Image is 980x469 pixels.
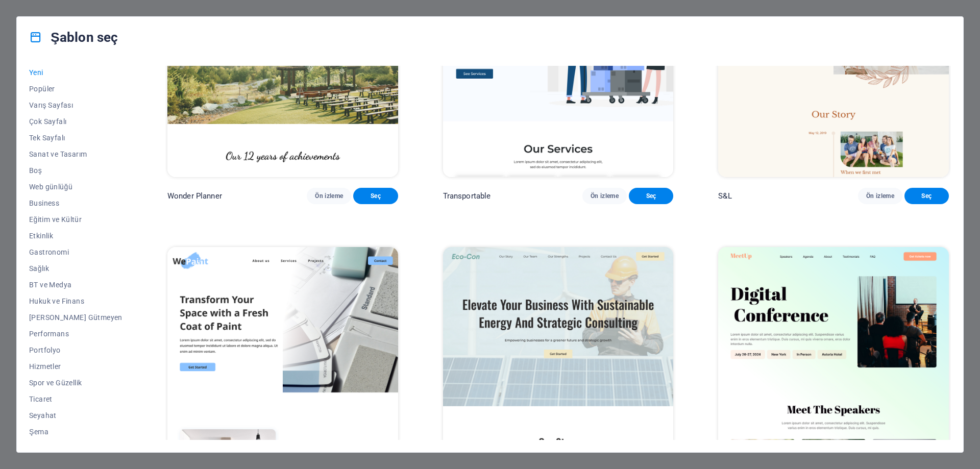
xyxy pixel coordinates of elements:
h4: Şablon seç [29,29,118,45]
span: Business [29,199,122,207]
span: Performans [29,330,122,338]
button: Yeni [29,64,122,81]
span: BT ve Medya [29,281,122,289]
button: Seyahat [29,407,122,424]
button: Performans [29,326,122,342]
img: Eco-Con [443,247,674,459]
span: Sanat ve Tasarım [29,150,122,158]
span: Şema [29,428,122,436]
button: Şema [29,424,122,440]
button: Varış Sayfası [29,97,122,113]
span: Hizmetler [29,362,122,371]
button: Ön izleme [307,188,351,204]
span: Ön izleme [591,192,619,200]
button: Business [29,195,122,211]
p: Transportable [443,191,491,201]
button: [PERSON_NAME] Gütmeyen [29,309,122,326]
img: MeetUp [718,247,949,459]
span: Portfolyo [29,346,122,354]
button: Seç [629,188,673,204]
span: [PERSON_NAME] Gütmeyen [29,313,122,322]
button: Sanat ve Tasarım [29,146,122,162]
span: Ön izleme [315,192,343,200]
span: Seç [361,192,389,200]
span: Web günlüğü [29,183,122,191]
button: Ön izleme [858,188,902,204]
span: Seyahat [29,411,122,419]
span: Boş [29,166,122,175]
button: Ön izleme [582,188,627,204]
button: Tek Sayfalı [29,130,122,146]
button: Gastronomi [29,244,122,260]
span: Etkinlik [29,232,122,240]
button: Ticaret [29,391,122,407]
span: Popüler [29,85,122,93]
button: Etkinlik [29,228,122,244]
button: Seç [353,188,398,204]
span: Çok Sayfalı [29,117,122,126]
span: Seç [913,192,941,200]
button: Web günlüğü [29,179,122,195]
span: Tek Sayfalı [29,134,122,142]
span: Varış Sayfası [29,101,122,109]
button: Seç [904,188,949,204]
button: Eğitim ve Kültür [29,211,122,228]
span: Yeni [29,68,122,77]
span: Hukuk ve Finans [29,297,122,305]
img: WePaint [167,247,398,459]
span: Ön izleme [866,192,894,200]
span: Ticaret [29,395,122,403]
span: Sağlık [29,264,122,273]
button: Spor ve Güzellik [29,375,122,391]
button: Portfolyo [29,342,122,358]
button: Sağlık [29,260,122,277]
button: Boş [29,162,122,179]
p: Wonder Planner [167,191,222,201]
span: Eğitim ve Kültür [29,215,122,224]
span: Seç [637,192,665,200]
button: Popüler [29,81,122,97]
p: S&L [718,191,731,201]
button: Hizmetler [29,358,122,375]
span: Gastronomi [29,248,122,256]
button: Çok Sayfalı [29,113,122,130]
button: Hukuk ve Finans [29,293,122,309]
span: Spor ve Güzellik [29,379,122,387]
button: BT ve Medya [29,277,122,293]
